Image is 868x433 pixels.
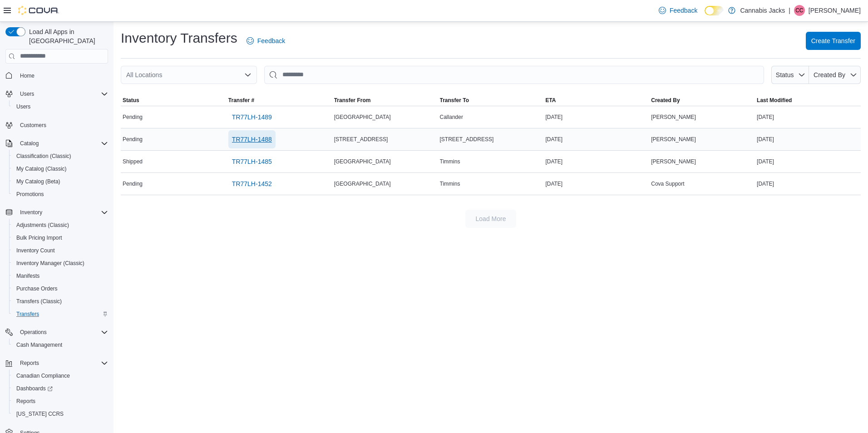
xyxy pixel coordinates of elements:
[440,180,460,187] span: Timmins
[13,370,108,381] span: Canadian Compliance
[13,309,43,320] a: Transfers
[2,137,112,150] button: Catalog
[13,271,108,281] span: Manifests
[9,150,112,162] button: Classification (Classic)
[16,153,71,160] span: Classification (Classic)
[123,180,143,187] span: Pending
[649,95,755,106] button: Created By
[16,385,53,392] span: Dashboards
[18,6,59,15] img: Cova
[334,180,391,187] span: [GEOGRAPHIC_DATA]
[16,207,108,218] span: Inventory
[16,358,108,369] span: Reports
[755,112,861,123] div: [DATE]
[16,89,38,99] button: Users
[776,71,794,79] span: Status
[16,89,108,99] span: Users
[13,101,108,112] span: Users
[244,71,252,79] button: Open list of options
[20,209,42,216] span: Inventory
[789,5,790,16] p: |
[543,134,649,145] div: [DATE]
[465,210,516,228] button: Load More
[651,136,696,143] span: [PERSON_NAME]
[16,398,35,405] span: Reports
[121,29,237,47] h1: Inventory Transfers
[13,189,48,200] a: Promotions
[232,157,272,166] span: TR77LH-1485
[13,408,67,419] a: [US_STATE] CCRS
[13,101,34,112] a: Users
[809,5,861,16] p: [PERSON_NAME]
[9,175,112,188] button: My Catalog (Beta)
[16,234,62,241] span: Bulk Pricing Import
[16,191,44,198] span: Promotions
[9,162,112,175] button: My Catalog (Classic)
[13,151,75,162] a: Classification (Classic)
[13,232,108,243] span: Bulk Pricing Import
[13,340,108,350] span: Cash Management
[16,372,70,379] span: Canadian Compliance
[755,134,861,145] div: [DATE]
[20,90,34,98] span: Users
[440,97,469,104] span: Transfer To
[13,396,108,407] span: Reports
[16,310,39,318] span: Transfers
[438,95,544,106] button: Transfer To
[13,309,108,320] span: Transfers
[228,175,276,193] a: TR77LH-1452
[440,158,460,165] span: Timmins
[13,245,59,256] a: Inventory Count
[13,408,108,419] span: Washington CCRS
[651,180,684,187] span: Cova Support
[2,206,112,219] button: Inventory
[13,258,88,269] a: Inventory Manager (Classic)
[440,136,494,143] span: [STREET_ADDRESS]
[16,272,39,280] span: Manifests
[9,339,112,351] button: Cash Management
[655,1,701,20] a: Feedback
[543,112,649,123] div: [DATE]
[334,97,371,104] span: Transfer From
[771,66,809,84] button: Status
[16,119,108,131] span: Customers
[2,357,112,369] button: Reports
[13,383,56,394] a: Dashboards
[16,103,30,110] span: Users
[20,329,47,336] span: Operations
[16,285,58,292] span: Purchase Orders
[2,326,112,339] button: Operations
[794,5,805,16] div: Corey Casola
[13,370,74,381] a: Canadian Compliance
[16,410,64,418] span: [US_STATE] CCRS
[16,247,55,254] span: Inventory Count
[123,158,143,165] span: Shipped
[334,113,391,121] span: [GEOGRAPHIC_DATA]
[16,327,108,338] span: Operations
[440,113,463,121] span: Callander
[13,245,108,256] span: Inventory Count
[13,396,39,407] a: Reports
[13,151,108,162] span: Classification (Classic)
[232,179,272,188] span: TR77LH-1452
[2,69,112,82] button: Home
[651,158,696,165] span: [PERSON_NAME]
[9,295,112,308] button: Transfers (Classic)
[9,257,112,270] button: Inventory Manager (Classic)
[243,32,289,50] a: Feedback
[2,88,112,100] button: Users
[20,359,39,367] span: Reports
[9,244,112,257] button: Inventory Count
[811,36,855,45] span: Create Transfer
[121,95,227,106] button: Status
[755,95,861,106] button: Last Modified
[9,282,112,295] button: Purchase Orders
[334,158,391,165] span: [GEOGRAPHIC_DATA]
[123,97,139,104] span: Status
[257,36,285,45] span: Feedback
[2,118,112,132] button: Customers
[651,97,680,104] span: Created By
[16,138,42,149] button: Catalog
[16,70,38,81] a: Home
[20,122,46,129] span: Customers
